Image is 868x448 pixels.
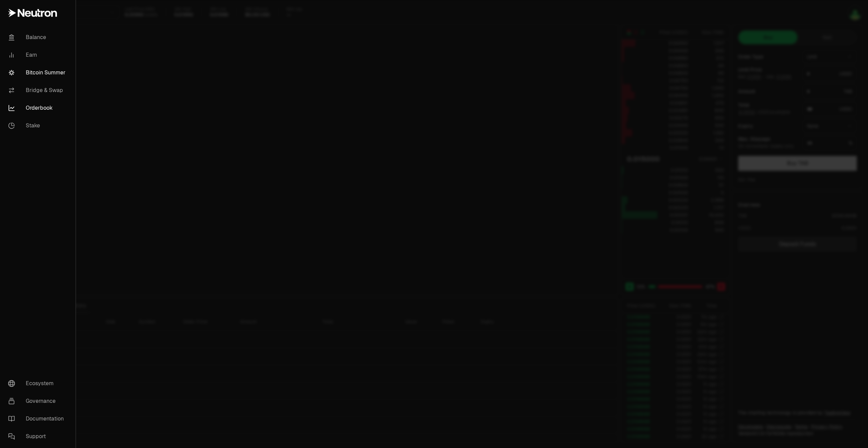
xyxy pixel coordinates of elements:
[3,428,73,445] a: Support
[3,64,73,82] a: Bitcoin Summer
[3,392,73,410] a: Governance
[3,375,73,392] a: Ecosystem
[3,29,73,46] a: Balance
[3,82,73,99] a: Bridge & Swap
[3,117,73,135] a: Stake
[3,46,73,64] a: Earn
[3,410,73,428] a: Documentation
[3,99,73,117] a: Orderbook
